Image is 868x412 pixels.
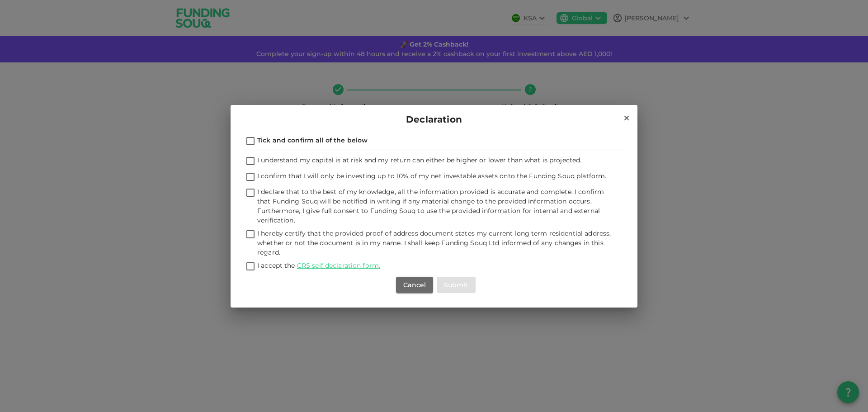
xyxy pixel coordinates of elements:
[297,261,380,270] a: CRS self declaration form.
[257,136,368,144] span: Tick and confirm all of the below
[257,261,380,270] span: I accept the
[257,188,604,224] span: I declare that to the best of my knowledge, all the information provided is accurate and complete...
[257,172,606,180] span: I confirm that I will only be investing up to 10% of my net investable assets onto the Funding So...
[257,156,581,164] span: I understand my capital is at risk and my return can either be higher or lower than what is proje...
[257,229,611,256] span: I hereby certify that the provided proof of address document states my current long term resident...
[396,277,433,293] button: Cancel
[406,112,462,127] span: Declaration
